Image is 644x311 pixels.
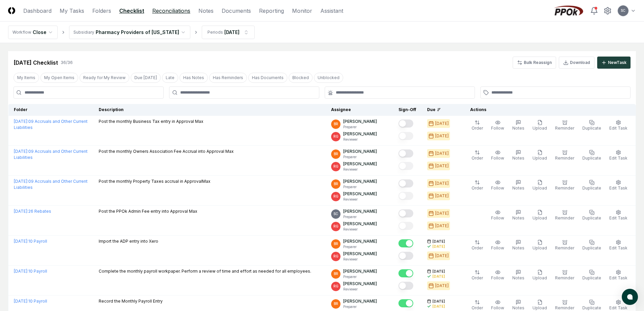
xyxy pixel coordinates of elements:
[435,210,449,216] div: [DATE]
[581,118,603,133] button: Duplicate
[343,154,377,160] p: Preparer
[398,162,413,170] button: Mark complete
[609,245,627,250] span: Edit Task
[608,178,629,193] button: Edit Task
[119,7,144,15] a: Checklist
[93,104,326,116] th: Description
[554,208,576,222] button: Reminder
[398,282,413,290] button: Mark complete
[555,305,574,310] span: Reminder
[13,59,58,67] div: [DATE] Checklist
[73,29,94,35] div: Subsidiary
[470,178,484,193] button: Order
[582,275,601,280] span: Duplicate
[609,215,627,220] span: Edit Task
[224,29,239,36] div: [DATE]
[326,104,393,116] th: Assignee
[531,148,548,163] button: Upload
[470,148,484,163] button: Order
[470,268,484,282] button: Order
[531,178,548,193] button: Upload
[289,73,313,83] button: Blocked
[554,148,576,163] button: Reminder
[79,73,129,83] button: Ready for My Review
[490,148,506,163] button: Follow
[343,244,377,249] p: Preparer
[491,275,504,280] span: Follow
[14,299,47,304] a: [DATE]:10 Payroll
[320,7,343,15] a: Assistant
[617,5,629,17] button: SC
[582,305,601,310] span: Duplicate
[435,120,449,127] div: [DATE]
[533,275,547,280] span: Upload
[343,304,377,309] p: Preparer
[490,208,506,222] button: Follow
[435,223,449,229] div: [DATE]
[343,167,377,172] p: Reviewer
[398,132,413,140] button: Mark complete
[8,104,94,116] th: Folder
[12,29,31,35] div: Workflow
[333,194,339,199] span: RG
[491,155,504,161] span: Follow
[608,208,629,222] button: Edit Task
[99,268,311,274] p: Complete the monthly payroll workpaper. Perform a review of time and effort as needed for all emp...
[512,305,524,310] span: Notes
[343,221,377,227] p: [PERSON_NAME]
[427,107,454,113] div: Due
[511,238,526,252] button: Notes
[343,298,377,304] p: [PERSON_NAME]
[533,155,547,161] span: Upload
[435,283,449,289] div: [DATE]
[582,126,601,131] span: Duplicate
[292,7,312,15] a: Monitor
[511,268,526,282] button: Notes
[333,224,339,229] span: RG
[334,151,338,157] span: BR
[333,211,338,216] span: SC
[180,73,208,83] button: Has Notes
[512,155,524,161] span: Notes
[14,119,28,124] span: [DATE] :
[14,209,51,214] a: [DATE]:26 Rebates
[490,178,506,193] button: Follow
[398,209,413,217] button: Mark complete
[512,185,524,191] span: Notes
[343,131,377,137] p: [PERSON_NAME]
[470,238,484,252] button: Order
[533,126,547,131] span: Upload
[334,122,338,127] span: BR
[343,214,377,219] p: Preparer
[8,7,15,14] img: Logo
[554,268,576,282] button: Reminder
[472,155,483,161] span: Order
[333,284,339,289] span: RG
[398,192,413,200] button: Mark complete
[343,178,377,184] p: [PERSON_NAME]
[334,181,338,186] span: BR
[491,305,504,310] span: Follow
[398,239,413,247] button: Mark complete
[334,241,338,246] span: BR
[511,208,526,222] button: Notes
[343,148,377,154] p: [PERSON_NAME]
[512,245,524,250] span: Notes
[198,7,214,15] a: Notes
[398,179,413,187] button: Mark complete
[581,238,603,252] button: Duplicate
[491,185,504,191] span: Follow
[14,239,47,244] a: [DATE]:10 Payroll
[14,179,88,190] a: [DATE]:09 Accruals and Other Current Liabilities
[582,155,601,161] span: Duplicate
[343,281,377,287] p: [PERSON_NAME]
[435,150,449,157] div: [DATE]
[531,118,548,133] button: Upload
[581,268,603,282] button: Duplicate
[222,7,251,15] a: Documents
[472,275,483,280] span: Order
[343,137,377,142] p: Reviewer
[555,185,574,191] span: Reminder
[343,184,377,189] p: Preparer
[581,208,603,222] button: Duplicate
